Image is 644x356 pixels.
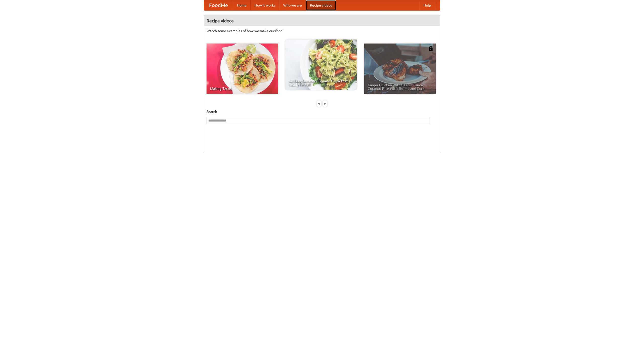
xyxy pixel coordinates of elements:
h5: Search [207,109,437,114]
span: Making Tacos [210,87,274,90]
a: Help [419,0,435,10]
h4: Recipe videos [204,16,440,26]
a: Home [233,0,251,10]
a: FoodMe [204,0,233,10]
div: » [323,100,327,107]
img: 483408.png [428,46,433,51]
a: Making Tacos [207,44,278,94]
a: How it works [251,0,279,10]
span: An Easy, Summery Tomato Pasta That's Ready for Fall [289,79,353,86]
div: « [317,100,321,107]
a: Recipe videos [306,0,336,10]
a: Who we are [279,0,306,10]
a: An Easy, Summery Tomato Pasta That's Ready for Fall [285,39,357,90]
p: Watch some examples of how we make our food! [207,28,437,33]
